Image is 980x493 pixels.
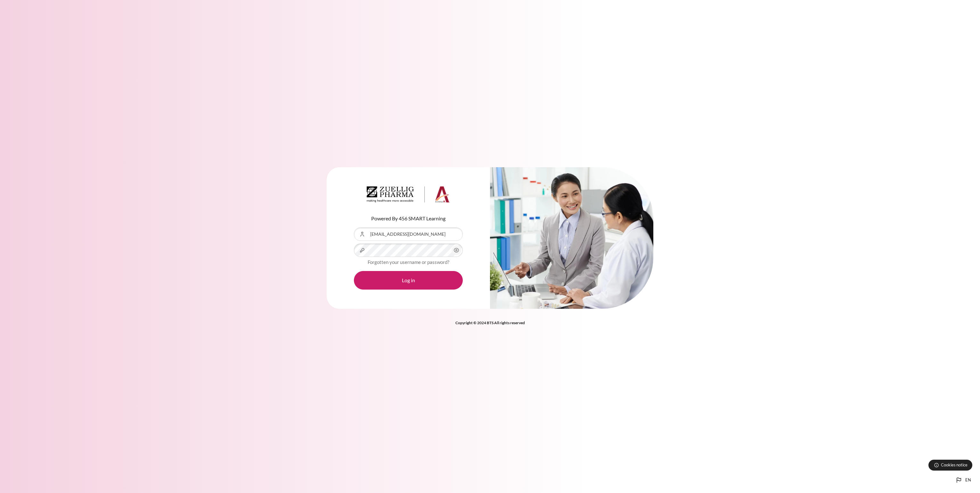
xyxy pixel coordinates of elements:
span: Cookies notice [941,462,968,468]
button: Cookies notice [928,460,972,471]
a: Forgotten your username or password? [368,259,449,265]
p: Powered By 456 SMART Learning [354,215,463,222]
img: Architeck [367,186,450,202]
input: Username or Email Address [354,227,463,241]
a: Architeck [367,186,450,205]
strong: Copyright © 2024 BTS All rights reserved [455,320,525,325]
button: Log in [354,271,463,290]
button: Languages [952,474,974,487]
span: en [965,477,971,483]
